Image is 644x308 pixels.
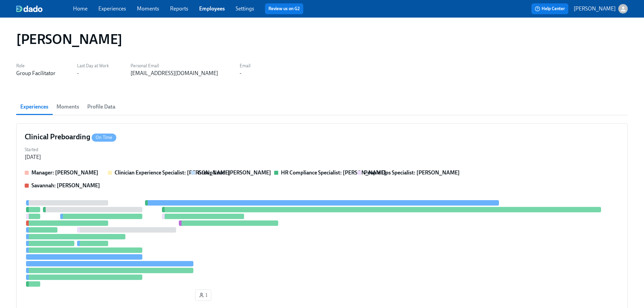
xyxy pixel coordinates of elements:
h4: Clinical Preboarding [25,132,116,142]
label: Email [240,62,251,70]
div: - [240,70,241,77]
button: [PERSON_NAME] [574,4,628,14]
label: Personal Email [130,62,218,70]
a: Employees [199,5,225,12]
div: [EMAIL_ADDRESS][DOMAIN_NAME] [130,70,218,77]
span: Profile Data [87,102,115,112]
div: - [77,70,79,77]
a: Home [73,5,88,12]
button: Review us on G2 [265,3,303,14]
h1: [PERSON_NAME] [16,31,122,47]
a: Moments [137,5,159,12]
span: Help Center [535,5,565,12]
button: 1 [195,289,211,301]
a: Review us on G2 [268,5,300,12]
span: 1 [199,292,208,299]
a: dado [16,5,73,12]
a: Reports [170,5,188,12]
strong: Group Lead: [PERSON_NAME] [198,169,271,176]
div: [DATE] [25,153,41,161]
img: dado [16,5,43,12]
strong: People Ops Specialist: [PERSON_NAME] [364,169,460,176]
span: Experiences [20,102,48,112]
label: Role [16,62,55,70]
label: Started [25,146,41,153]
a: Settings [236,5,254,12]
p: [PERSON_NAME] [574,5,616,13]
strong: Savannah: [PERSON_NAME] [31,182,100,189]
strong: Manager: [PERSON_NAME] [31,169,98,176]
strong: HR Compliance Specialist: [PERSON_NAME] [281,169,386,176]
span: On Time [92,135,116,140]
label: Last Day at Work [77,62,109,70]
strong: Clinician Experience Specialist: [PERSON_NAME] [115,169,230,176]
div: Group Facilitator [16,70,55,77]
span: Moments [56,102,79,112]
button: Help Center [531,3,568,14]
a: Experiences [98,5,126,12]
